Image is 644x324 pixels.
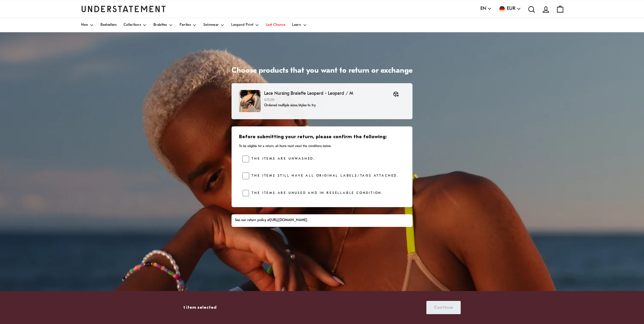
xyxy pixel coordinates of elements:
a: New [81,18,94,32]
a: Last Chance [266,18,285,32]
span: Bralettes [153,23,167,27]
label: The items are unwashed. [249,156,315,162]
a: [URL][DOMAIN_NAME] [270,218,307,222]
button: EN [480,5,492,13]
img: 367_877b4820-3a34-48bf-a4fd-ef2becee1aef.jpg [239,90,261,112]
span: Swimwear [203,23,219,27]
span: EN [480,5,486,13]
p: Ordered multiple sizes/styles to try [264,103,386,108]
span: New [81,23,88,27]
p: To be eligible for a return, all items must meet the conditions below. [239,144,405,148]
div: See our return policy at . [235,218,409,223]
span: Panties [180,23,191,27]
a: Panties [180,18,197,32]
a: Bralettes [153,18,173,32]
a: Leopard Print [231,18,259,32]
h3: Before submitting your return, please confirm the following: [239,134,405,141]
h1: Choose products that you want to return or exchange [232,66,412,76]
span: EUR [507,5,515,13]
a: Collections [124,18,147,32]
span: Bestsellers [100,23,116,27]
a: Understatement Homepage [81,6,166,12]
a: Learn [292,18,307,32]
button: EUR [499,5,521,13]
label: The items still have all original labels/tags attached. [249,173,399,179]
span: Collections [124,23,141,27]
a: Swimwear [203,18,224,32]
span: Last Chance [266,23,285,27]
p: €75.00 [264,97,386,103]
span: Learn [292,23,301,27]
label: The items are unused and in resellable condition. [249,190,383,197]
a: Bestsellers [100,18,116,32]
p: Lace Nursing Bralette Leopard - Leopard / M [264,90,386,97]
span: Leopard Print [231,23,253,27]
